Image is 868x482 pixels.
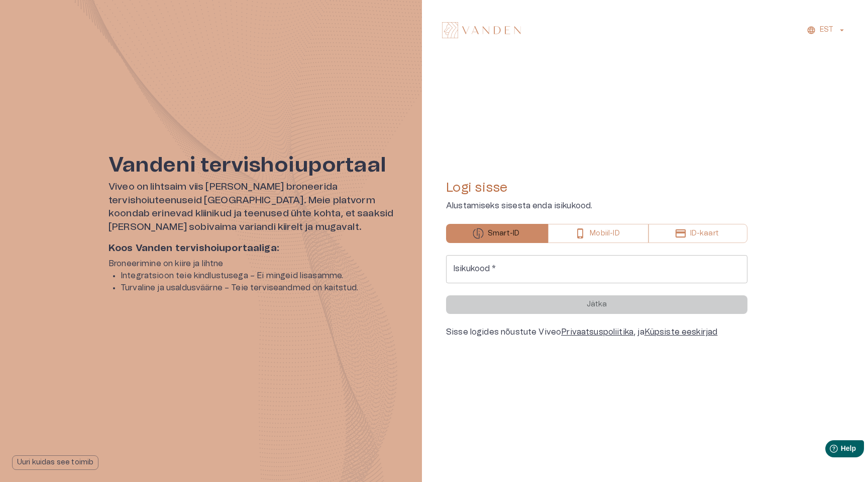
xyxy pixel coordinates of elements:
[805,23,848,37] button: EST
[17,457,93,468] p: Uuri kuidas see toimib
[446,180,747,196] h4: Logi sisse
[446,326,747,338] div: Sisse logides nõustute Viveo , ja
[442,22,521,38] img: Vanden logo
[12,455,98,470] button: Uuri kuidas see toimib
[790,436,868,464] iframe: Help widget launcher
[820,25,833,35] p: EST
[644,328,718,336] a: Küpsiste eeskirjad
[446,224,548,243] button: Smart-ID
[446,200,747,212] p: Alustamiseks sisesta enda isikukood.
[488,228,519,239] p: Smart-ID
[561,328,633,336] a: Privaatsuspoliitika
[690,228,719,239] p: ID-kaart
[548,224,648,243] button: Mobiil-ID
[648,224,747,243] button: ID-kaart
[590,228,619,239] p: Mobiil-ID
